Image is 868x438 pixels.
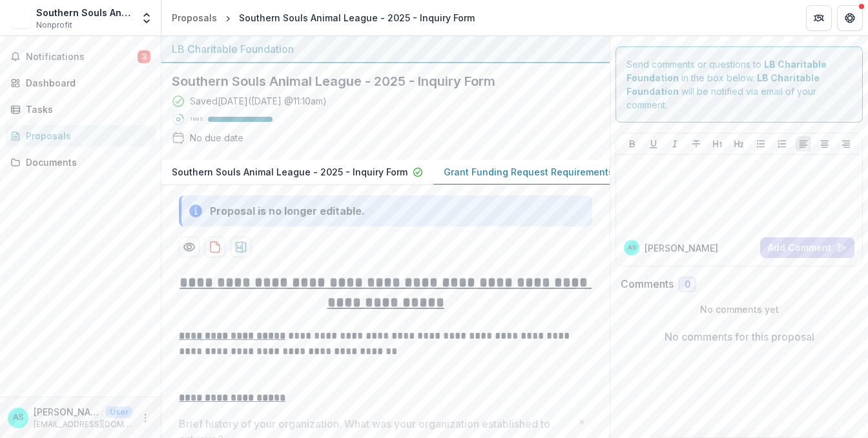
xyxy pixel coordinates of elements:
button: Heading 1 [710,136,725,152]
div: Proposals [172,11,217,25]
button: Notifications3 [5,46,156,67]
button: Add Comment [760,237,854,258]
button: Ordered List [774,136,790,152]
button: Align Center [817,136,832,152]
a: Proposals [5,125,156,146]
div: Saved [DATE] ( [DATE] @ 11:10am ) [190,94,327,108]
div: Dashboard [26,76,145,90]
button: Bold [625,136,640,152]
button: Open entity switcher [138,5,156,31]
p: [PERSON_NAME] [34,405,101,419]
div: No due date [190,131,243,144]
div: Anna Shepard [13,413,24,422]
img: Southern Souls Animal League [10,8,31,28]
p: User [106,406,132,418]
span: 0 [685,279,690,290]
div: Anna Shepard [628,244,636,251]
button: Align Left [796,136,811,152]
button: Preview a432759b-f968-4e36-a2fb-5f698c7de213-1.pdf [179,237,200,257]
div: Southern Souls Animal League [36,6,132,19]
div: Southern Souls Animal League - 2025 - Inquiry Form [239,11,475,25]
button: Heading 2 [731,136,747,152]
div: Tasks [26,103,145,116]
p: [EMAIL_ADDRESS][DOMAIN_NAME] [34,419,132,430]
p: Grant Funding Request Requirements and Questionnaires - New Applicants [444,165,787,179]
button: download-proposal [205,237,225,257]
nav: breadcrumb [167,8,480,27]
button: Partners [806,5,832,31]
button: Get Help [837,5,863,31]
button: Align Right [838,136,854,152]
p: No comments for this proposal [665,329,814,344]
p: 100 % [190,115,203,124]
a: Documents [5,152,156,173]
div: Proposal is no longer editable. [210,203,365,219]
a: Tasks [5,99,156,120]
span: Nonprofit [36,19,72,31]
div: LB Charitable Foundation [172,41,599,57]
a: Dashboard [5,72,156,94]
a: Proposals [167,8,222,27]
h2: Southern Souls Animal League - 2025 - Inquiry Form [172,74,579,89]
div: Send comments or questions to in the box below. will be notified via email of your comment. [615,46,863,123]
button: More [138,410,153,426]
button: Underline [646,136,661,152]
button: Strike [688,136,704,152]
p: No comments yet [621,303,858,316]
span: Notifications [26,52,138,63]
button: Bullet List [753,136,769,152]
p: [PERSON_NAME] [645,241,718,255]
div: Proposals [26,129,145,143]
div: Documents [26,155,145,169]
button: download-proposal [231,237,251,257]
span: 3 [138,50,150,63]
p: Southern Souls Animal League - 2025 - Inquiry Form [172,165,408,179]
h2: Comments [621,278,674,290]
button: Italicize [667,136,683,152]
